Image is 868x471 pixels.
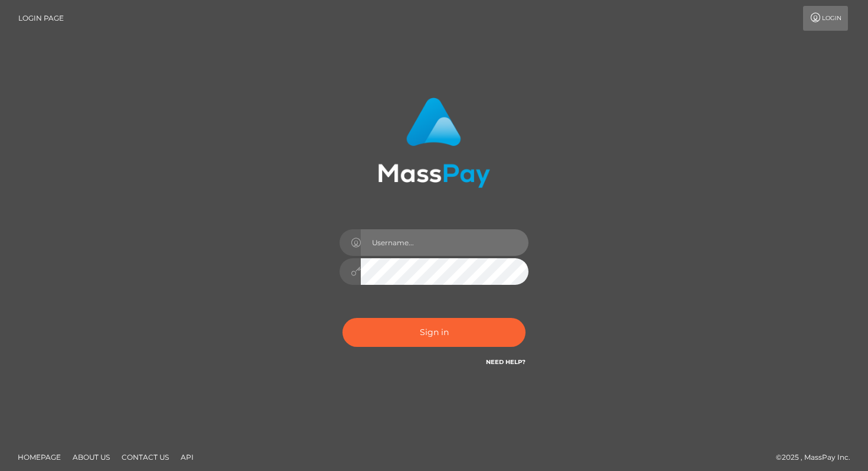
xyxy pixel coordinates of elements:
button: Sign in [342,318,526,347]
a: Need Help? [486,358,526,366]
a: Login [803,6,848,31]
a: About Us [68,448,115,466]
a: Login Page [18,6,64,31]
a: Homepage [13,448,66,466]
img: MassPay Login [378,98,490,188]
div: © 2025 , MassPay Inc. [776,451,859,464]
a: Contact Us [117,448,174,466]
a: API [176,448,198,466]
input: Username... [361,229,528,256]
